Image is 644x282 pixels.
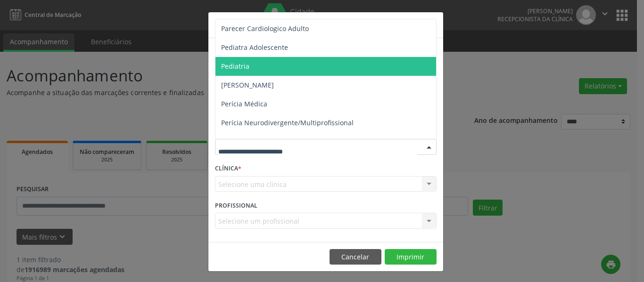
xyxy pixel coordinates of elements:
button: Close [424,12,443,35]
span: Perícia Médica [221,99,267,108]
button: Cancelar [330,249,381,265]
span: Pneumologia [221,137,262,146]
h5: Relatório de agendamentos [215,19,323,31]
label: CLÍNICA [215,161,241,176]
button: Imprimir [385,249,437,265]
span: Perícia Neurodivergente/Multiprofissional [221,118,354,127]
label: PROFISSIONAL [215,198,257,213]
span: Pediatria [221,62,249,71]
span: [PERSON_NAME] [221,81,274,89]
span: Parecer Cardiologico Adulto [221,24,309,33]
span: Pediatra Adolescente [221,43,288,52]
